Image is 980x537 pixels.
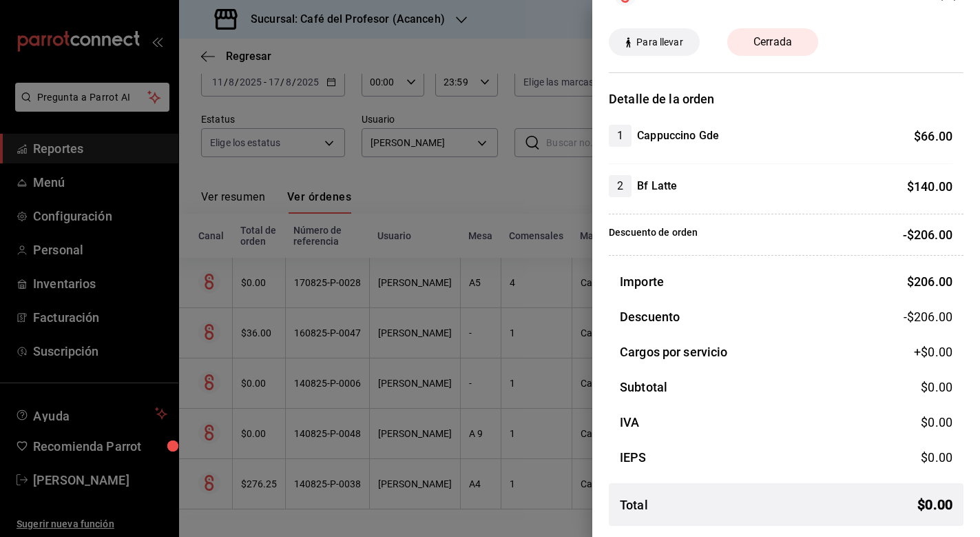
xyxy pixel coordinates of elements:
[921,415,952,429] span: $ 0.00
[620,378,667,396] h3: Subtotal
[620,272,664,291] h3: Importe
[631,35,688,50] span: Para llevar
[637,128,719,144] h4: Cappuccino Gde
[921,450,952,465] span: $ 0.00
[620,413,639,432] h3: IVA
[609,90,963,108] h3: Detalle de la orden
[917,494,952,515] span: $ 0.00
[914,129,952,143] span: $ 66.00
[914,343,952,361] span: +$ 0.00
[609,225,698,244] p: Descuento de orden
[637,178,677,194] h4: Bf Latte
[903,225,952,244] p: -$206.00
[609,128,632,144] span: 1
[907,179,952,194] span: $ 140.00
[620,496,648,514] h3: Total
[620,307,680,326] h3: Descuento
[904,307,952,326] span: -$206.00
[745,34,800,50] span: Cerrada
[609,178,632,194] span: 2
[921,380,952,394] span: $ 0.00
[620,343,728,361] h3: Cargos por servicio
[620,448,647,467] h3: IEPS
[907,274,952,289] span: $ 206.00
